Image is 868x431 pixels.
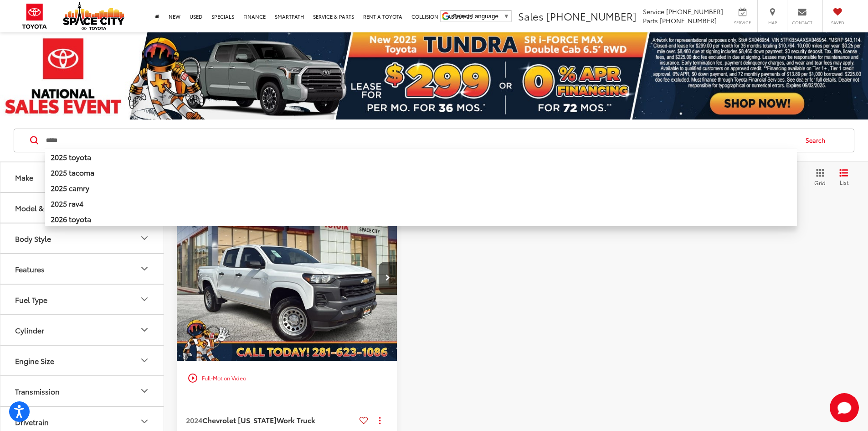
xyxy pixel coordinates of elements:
button: Fuel TypeFuel Type [0,285,164,314]
b: 2026 toyota [51,213,91,224]
svg: Start Chat [830,393,859,422]
button: Search [797,129,838,152]
div: Features [139,263,150,274]
button: Grid View [804,168,832,187]
div: Model & Trim [15,203,60,212]
div: Engine Size [15,356,54,365]
span: Sales [518,9,544,23]
span: Service [732,20,753,26]
a: Select Language​ [453,13,509,20]
input: Search by Make, Model, or Keyword [45,130,797,151]
button: Actions [372,412,388,428]
div: Drivetrain [139,416,150,427]
span: ▼ [503,13,509,20]
div: Features [15,265,45,273]
span: Select Language [453,13,498,20]
b: 2025 rav4 [51,198,83,208]
span: [PHONE_NUMBER] [660,16,717,25]
span: [PHONE_NUMBER] [666,7,723,16]
button: Engine SizeEngine Size [0,346,164,375]
div: Cylinder [15,326,44,334]
div: Fuel Type [15,295,47,304]
span: Contact [792,20,812,26]
button: Toggle Chat Window [830,393,859,422]
div: 2024 Chevrolet Colorado Work Truck 0 [176,195,398,361]
button: FeaturesFeatures [0,254,164,284]
div: Transmission [139,385,150,396]
button: MakeMake [0,162,164,192]
span: Saved [827,20,847,26]
span: Grid [814,179,826,187]
div: Body Style [15,234,51,243]
span: Chevrolet [US_STATE] [202,415,277,425]
button: CylinderCylinder [0,315,164,345]
div: Engine Size [139,355,150,366]
span: List [839,178,848,186]
span: Map [762,20,782,26]
button: Model & TrimModel & Trim [0,193,164,223]
div: Drivetrain [15,417,49,426]
button: Body StyleBody Style [0,223,164,253]
div: Cylinder [139,324,150,335]
span: dropdown dots [379,417,380,424]
div: Transmission [15,387,60,395]
b: 2025 tacoma [51,167,94,177]
b: 2025 toyota [51,151,91,162]
span: Work Truck [277,415,315,425]
span: [PHONE_NUMBER] [546,9,637,23]
img: 2024 Chevrolet Colorado 4WD WT [176,195,398,362]
div: Fuel Type [139,294,150,305]
b: 2025 camry [51,182,89,193]
button: TransmissionTransmission [0,376,164,406]
a: 2024 Chevrolet Colorado 4WD WT2024 Chevrolet Colorado 4WD WT2024 Chevrolet Colorado 4WD WT2024 Ch... [176,195,398,361]
div: Make [15,173,33,182]
img: Space City Toyota [63,2,124,30]
button: Next image [379,262,397,294]
button: List View [832,168,855,187]
span: 2024 [186,415,202,425]
span: Service [643,7,664,16]
span: Parts [643,16,658,25]
a: 2024Chevrolet [US_STATE]Work Truck [186,415,356,425]
div: Body Style [139,233,150,244]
